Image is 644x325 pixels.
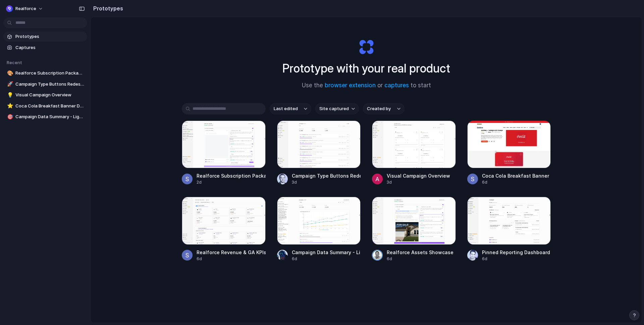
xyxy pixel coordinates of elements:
[292,179,361,185] div: 3d
[15,5,36,12] span: Realforce
[270,103,311,114] button: Last edited
[3,32,87,42] a: Prototypes
[277,121,361,185] a: Campaign Type Buttons RedesignCampaign Type Buttons Redesign3d
[282,59,450,77] h1: Prototype with your real product
[3,79,87,89] a: 🚀Campaign Type Buttons Redesign
[467,197,551,262] a: Pinned Reporting Dashboard IntegrationPinned Reporting Dashboard Integration6d
[197,179,266,185] div: 2d
[7,60,22,65] span: Recent
[15,81,85,88] span: Campaign Type Buttons Redesign
[6,113,13,120] button: 🎯
[7,80,12,88] div: 🚀
[387,256,453,262] div: 6d
[325,82,376,89] a: browser extension
[482,172,551,179] div: Coca Cola Breakfast Banner Design
[292,172,361,179] div: Campaign Type Buttons Redesign
[482,179,551,185] div: 6d
[3,90,87,100] a: 💡Visual Campaign Overview
[3,101,87,111] a: ⭐Coca Cola Breakfast Banner Design
[182,197,266,262] a: Realforce Revenue & GA KPIs DashboardRealforce Revenue & GA KPIs Dashboard6d
[6,81,13,88] button: 🚀
[277,197,361,262] a: Campaign Data Summary - Light Blue ThemeCampaign Data Summary - Light Blue Theme6d
[467,121,551,185] a: Coca Cola Breakfast Banner DesignCoca Cola Breakfast Banner Design6d
[387,172,450,179] div: Visual Campaign Overview
[15,33,85,40] span: Prototypes
[482,249,551,256] div: Pinned Reporting Dashboard Integration
[6,92,13,98] button: 💡
[384,82,409,89] a: captures
[15,92,85,98] span: Visual Campaign Overview
[482,256,551,262] div: 6d
[387,179,450,185] div: 3d
[302,81,431,90] span: Use the or to start
[15,113,85,120] span: Campaign Data Summary - Light Blue Theme
[3,112,87,122] a: 🎯Campaign Data Summary - Light Blue Theme
[367,105,391,112] span: Created by
[372,197,456,262] a: Realforce Assets ShowcaseRealforce Assets Showcase6d
[387,249,453,256] div: Realforce Assets Showcase
[6,70,13,77] button: 🎨
[7,113,12,121] div: 🎯
[274,105,298,112] span: Last edited
[3,43,87,53] a: Captures
[7,91,12,99] div: 💡
[197,256,266,262] div: 6d
[363,103,405,114] button: Created by
[3,68,87,78] a: 🎨Realforce Subscription Package Display
[372,121,456,185] a: Visual Campaign OverviewVisual Campaign Overview3d
[292,256,361,262] div: 6d
[197,172,266,179] div: Realforce Subscription Package Display
[197,249,266,256] div: Realforce Revenue & GA KPIs Dashboard
[292,249,361,256] div: Campaign Data Summary - Light Blue Theme
[15,44,85,51] span: Captures
[7,102,12,110] div: ⭐
[15,103,85,109] span: Coca Cola Breakfast Banner Design
[315,103,359,114] button: Site captured
[319,105,349,112] span: Site captured
[3,3,47,14] button: Realforce
[7,69,12,77] div: 🎨
[182,121,266,185] a: Realforce Subscription Package DisplayRealforce Subscription Package Display2d
[91,4,123,12] h2: Prototypes
[6,103,13,109] button: ⭐
[15,70,85,77] span: Realforce Subscription Package Display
